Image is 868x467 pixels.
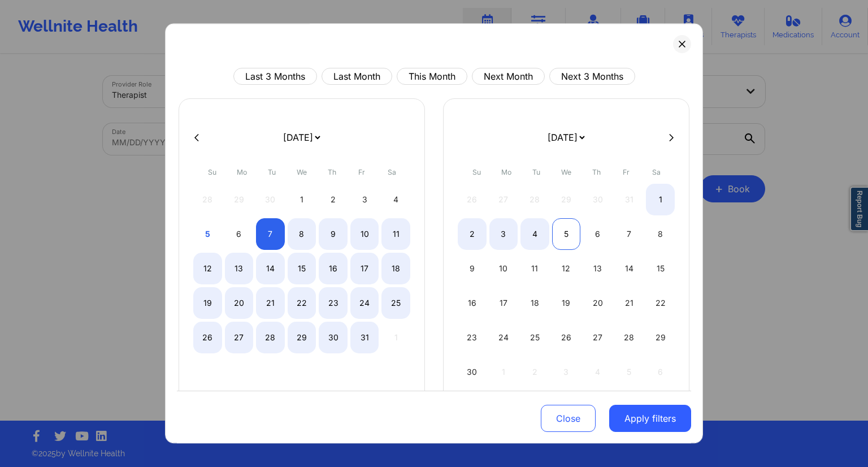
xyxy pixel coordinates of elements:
div: Fri Nov 14 2025 [615,253,644,284]
div: Sun Oct 19 2025 [193,287,222,319]
div: Tue Nov 11 2025 [520,253,549,284]
abbr: Saturday [388,168,396,176]
div: Wed Oct 29 2025 [288,322,316,353]
div: Sat Oct 04 2025 [381,184,410,215]
abbr: Thursday [328,168,336,176]
div: Wed Nov 05 2025 [552,218,581,250]
abbr: Thursday [592,168,601,176]
div: Sun Nov 23 2025 [458,322,487,353]
div: Sun Nov 09 2025 [458,253,487,284]
div: Wed Nov 12 2025 [552,253,581,284]
div: Tue Nov 18 2025 [520,287,549,319]
div: Mon Nov 03 2025 [489,218,518,250]
button: This Month [397,68,467,85]
div: Fri Nov 28 2025 [615,322,644,353]
div: Sun Nov 02 2025 [458,218,487,250]
div: Wed Nov 19 2025 [552,287,581,319]
div: Sun Oct 05 2025 [193,218,222,250]
abbr: Friday [358,168,365,176]
abbr: Wednesday [297,168,307,176]
div: Fri Oct 24 2025 [350,287,379,319]
div: Sat Oct 18 2025 [381,253,410,284]
div: Fri Oct 03 2025 [350,184,379,215]
button: Close [541,405,596,432]
abbr: Friday [623,168,630,176]
div: Sat Nov 08 2025 [646,218,675,250]
abbr: Saturday [652,168,661,176]
abbr: Sunday [208,168,216,176]
div: Sat Nov 22 2025 [646,287,675,319]
div: Fri Oct 10 2025 [350,218,379,250]
div: Fri Oct 31 2025 [350,322,379,353]
div: Sat Nov 01 2025 [646,184,675,215]
div: Fri Nov 07 2025 [615,218,644,250]
div: Sun Nov 30 2025 [458,356,487,388]
div: Tue Oct 28 2025 [256,322,285,353]
div: Mon Oct 06 2025 [225,218,254,250]
button: Next Month [472,68,545,85]
div: Thu Nov 13 2025 [583,253,612,284]
div: Mon Nov 24 2025 [489,322,518,353]
abbr: Wednesday [561,168,571,176]
div: Thu Oct 23 2025 [319,287,348,319]
button: Next 3 Months [549,68,635,85]
div: Sat Nov 29 2025 [646,322,675,353]
button: Last 3 Months [233,68,317,85]
abbr: Monday [501,168,511,176]
div: Thu Nov 27 2025 [583,322,612,353]
button: Last Month [322,68,392,85]
div: Thu Oct 02 2025 [319,184,348,215]
div: Tue Nov 04 2025 [520,218,549,250]
div: Sat Oct 25 2025 [381,287,410,319]
abbr: Tuesday [268,168,276,176]
div: Thu Oct 16 2025 [319,253,348,284]
div: Thu Nov 06 2025 [583,218,612,250]
div: Sun Nov 16 2025 [458,287,487,319]
div: Thu Nov 20 2025 [583,287,612,319]
div: Mon Oct 20 2025 [225,287,254,319]
div: Tue Oct 21 2025 [256,287,285,319]
div: Mon Nov 10 2025 [489,253,518,284]
div: Mon Oct 13 2025 [225,253,254,284]
div: Sat Nov 15 2025 [646,253,675,284]
div: Mon Oct 27 2025 [225,322,254,353]
div: Wed Oct 01 2025 [288,184,316,215]
div: Sun Oct 12 2025 [193,253,222,284]
div: Thu Oct 30 2025 [319,322,348,353]
abbr: Tuesday [532,168,540,176]
div: Tue Nov 25 2025 [520,322,549,353]
div: Tue Oct 14 2025 [256,253,285,284]
div: Wed Oct 22 2025 [288,287,316,319]
div: Wed Oct 08 2025 [288,218,316,250]
div: Sun Oct 26 2025 [193,322,222,353]
div: Mon Nov 17 2025 [489,287,518,319]
button: Apply filters [609,405,691,432]
abbr: Sunday [472,168,481,176]
div: Thu Oct 09 2025 [319,218,348,250]
div: Fri Nov 21 2025 [615,287,644,319]
abbr: Monday [237,168,247,176]
div: Wed Oct 15 2025 [288,253,316,284]
div: Sat Oct 11 2025 [381,218,410,250]
div: Wed Nov 26 2025 [552,322,581,353]
div: Fri Oct 17 2025 [350,253,379,284]
div: Tue Oct 07 2025 [256,218,285,250]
